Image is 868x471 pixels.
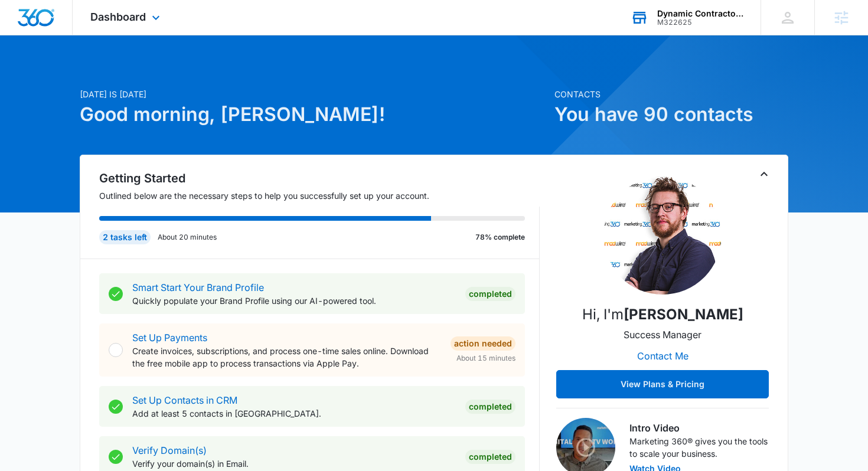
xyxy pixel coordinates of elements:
[99,189,540,202] p: Outlined below are the necessary steps to help you successfully set up your account.
[80,100,547,129] h1: Good morning, [PERSON_NAME]!
[603,176,722,295] img: Thomas Baron
[556,370,769,398] button: View Plans & Pricing
[132,407,456,420] p: Add at least 5 contacts in [GEOGRAPHIC_DATA].
[625,342,700,370] button: Contact Me
[629,435,769,460] p: Marketing 360® gives you the tools to scale your business.
[158,232,217,243] p: About 20 minutes
[451,336,515,351] div: Action Needed
[132,332,207,344] a: Set Up Payments
[99,230,151,244] div: 2 tasks left
[475,232,525,243] p: 78% complete
[465,400,515,414] div: Completed
[132,345,441,369] p: Create invoices, subscriptions, and process one-time sales online. Download the free mobile app t...
[132,295,456,307] p: Quickly populate your Brand Profile using our AI-powered tool.
[582,304,743,325] p: Hi, I'm
[90,11,146,23] span: Dashboard
[465,287,515,301] div: Completed
[657,18,743,27] div: account id
[657,9,743,18] div: account name
[132,457,456,470] p: Verify your domain(s) in Email.
[554,100,788,129] h1: You have 90 contacts
[456,353,515,364] span: About 15 minutes
[132,444,207,456] a: Verify Domain(s)
[80,88,547,100] p: [DATE] is [DATE]
[132,282,264,293] a: Smart Start Your Brand Profile
[624,306,743,323] strong: [PERSON_NAME]
[629,421,769,435] h3: Intro Video
[757,167,771,181] button: Toggle Collapse
[465,450,515,464] div: Completed
[624,328,701,342] p: Success Manager
[554,88,788,100] p: Contacts
[99,169,540,187] h2: Getting Started
[132,394,237,406] a: Set Up Contacts in CRM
